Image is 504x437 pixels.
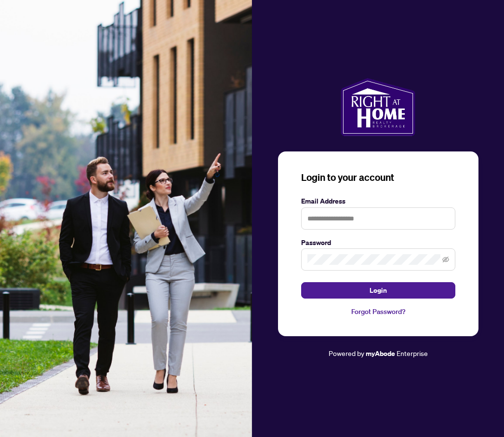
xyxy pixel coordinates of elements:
[366,348,395,359] a: myAbode
[301,306,455,317] a: Forgot Password?
[301,196,455,206] label: Email Address
[397,349,428,357] span: Enterprise
[301,282,455,299] button: Login
[301,237,455,248] label: Password
[370,283,387,298] span: Login
[301,171,455,184] h3: Login to your account
[442,256,449,263] span: eye-invisible
[341,78,415,136] img: ma-logo
[329,349,364,357] span: Powered by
